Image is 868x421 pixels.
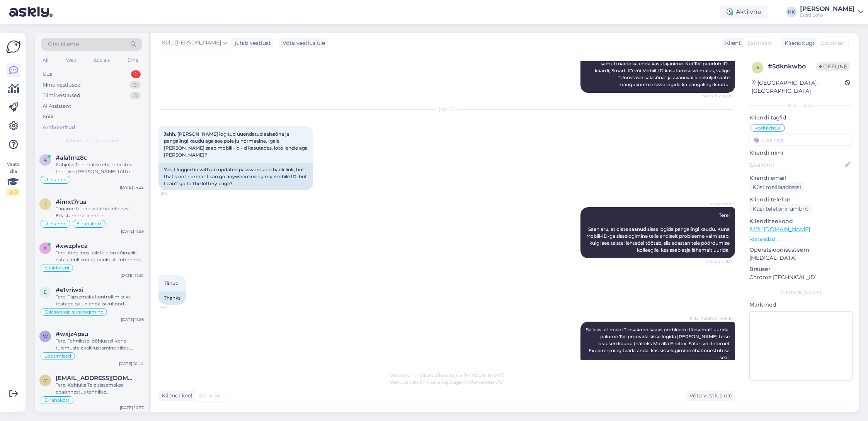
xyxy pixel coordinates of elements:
[747,39,771,47] span: Estonian
[48,40,79,48] span: Otsi kliente
[44,157,47,163] span: a
[786,7,797,17] div: KK
[821,39,844,47] span: Estonian
[56,375,136,382] span: mralan@windowslive.com
[162,39,221,47] span: Kille [PERSON_NAME]
[44,222,66,226] span: Ülekanne
[704,259,733,264] span: Nähtud ✓ 8:12
[126,55,142,65] div: Email
[43,70,52,78] div: Uus
[56,249,144,263] div: Tere. Kingiloosi pileteid on võimalik osta ainult müügipunktist. Internetis mängitavate piletite ...
[56,286,83,293] span: #e1vriwxi
[158,392,192,400] div: Kliendi keel
[56,382,144,395] div: Tere. Kahjuks Teie sissemakse ebaõnnestus tehnilise [PERSON_NAME] tõttu. Kontrollisime tehingu [P...
[129,81,141,89] div: 0
[120,184,144,190] div: [DATE] 14:22
[690,315,733,321] span: Kille [PERSON_NAME]
[781,39,814,47] div: Klienditugi
[158,106,735,113] div: [DATE]
[44,289,47,295] span: e
[44,201,46,207] span: i
[56,331,88,337] span: #wxjz4psu
[750,160,844,169] input: Lisa nimi
[43,377,48,383] span: m
[749,254,853,262] p: [MEDICAL_DATA]
[164,280,179,286] span: Tänud
[158,291,186,305] div: Thanks
[390,379,504,385] span: Vestluse ülevõtmiseks vajutage
[749,217,853,225] p: Klienditeekond
[130,92,141,99] div: 3
[800,6,863,18] a: [PERSON_NAME]Eesti Loto
[56,242,88,249] span: #xwzplvca
[6,39,21,54] img: Askly Logo
[749,102,853,109] div: Kliendi info
[44,245,47,251] span: x
[121,273,144,278] div: [DATE] 11:30
[56,198,87,205] span: #imxt7rua
[44,266,69,270] span: e-kiirloterii
[120,405,144,411] div: [DATE] 10:37
[43,81,81,89] div: Minu vestlused
[56,293,144,307] div: Tere. Täpsemaks kontrollimiseks teatage palun enda isikukood.
[586,327,731,360] span: Selleks, et meie IT-osakond saaks probleemi täpsemalt uurida, palume Teil proovida sisse logida [...
[749,174,853,182] p: Kliendi email
[722,39,741,47] div: Klient
[752,79,845,95] div: [GEOGRAPHIC_DATA], [GEOGRAPHIC_DATA]
[800,12,855,18] div: Eesti Loto
[6,161,20,196] div: Vaata siia
[756,65,759,70] span: 5
[44,398,70,402] span: E-rahakott
[56,337,144,351] div: Tere. Tehnilistel põhjustel Keno tulemuste avalikustamine viibis. Palume vabandust tekkinud [PERS...
[77,222,102,226] span: E-rahakott
[749,182,804,193] div: Küsi meiliaadressi
[768,62,816,71] div: # 5dknkwbo
[121,317,144,322] div: [DATE] 11:26
[816,62,850,71] span: Offline
[43,92,80,99] div: Tiimi vestlused
[161,191,190,196] span: 8:12
[749,149,853,157] p: Kliendi nimi
[462,379,504,385] i: „Võtke vestlus üle”
[749,204,812,214] div: Küsi telefoninumbrit
[749,246,853,254] p: Operatsioonisüsteem
[56,154,87,161] span: #ala1mz8c
[161,305,190,311] span: 8:13
[800,6,855,12] div: [PERSON_NAME]
[686,390,735,401] div: Võta vestlus üle
[749,196,853,204] p: Kliendi telefon
[199,392,223,400] span: Estonian
[66,137,118,144] span: Arhiveeritud vestlused
[754,126,776,130] span: Koduleht
[720,5,768,19] div: Aktiivne
[390,372,504,378] span: Vestlus on määratud kasutajale [PERSON_NAME]
[43,113,54,121] div: Kõik
[44,310,103,314] span: Salasõnaga sisselogimine
[279,38,328,48] div: Võta vestlus üle
[164,131,309,158] span: Jahh, [PERSON_NAME] logitud uuendatud salasõna ja pangalingi kaudu aga see pole ju normaalne. Iga...
[121,228,144,234] div: [DATE] 11:59
[704,201,733,207] span: AI Assistent
[56,161,144,175] div: Kahjuks Teie makse ebaõnnestus tehnilise [PERSON_NAME] tõttu. Kontrollisime makse [PERSON_NAME] k...
[749,134,853,146] input: Lisa tag
[158,163,313,190] div: Yes, I logged in with an updated password and bank link, but that's not normal. I can go anywhere...
[44,354,71,358] span: Loosimised
[749,289,853,296] div: [PERSON_NAME]
[702,93,733,99] span: Nähtud ✓ 10:20
[119,361,144,366] div: [DATE] 10:44
[43,102,71,110] div: AI Assistent
[65,55,78,65] div: Web
[56,205,144,219] div: Täname teid edastatud info eest. Edastame selle meie finantsosakonnale, kes kontrollib makse [PER...
[749,226,810,233] a: [URL][DOMAIN_NAME]
[231,39,271,47] div: juhib vestlust
[749,114,853,122] p: Kliendi tag'id
[749,273,853,281] p: Chrome [TECHNICAL_ID]
[92,55,111,65] div: Socials
[749,236,853,243] p: Vaata edasi ...
[44,177,66,182] span: Ülekanne
[43,124,75,131] div: Arhiveeritud
[6,189,20,196] div: 2 / 3
[749,301,853,309] p: Märkmed
[749,265,853,273] p: Brauser
[43,333,48,339] span: w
